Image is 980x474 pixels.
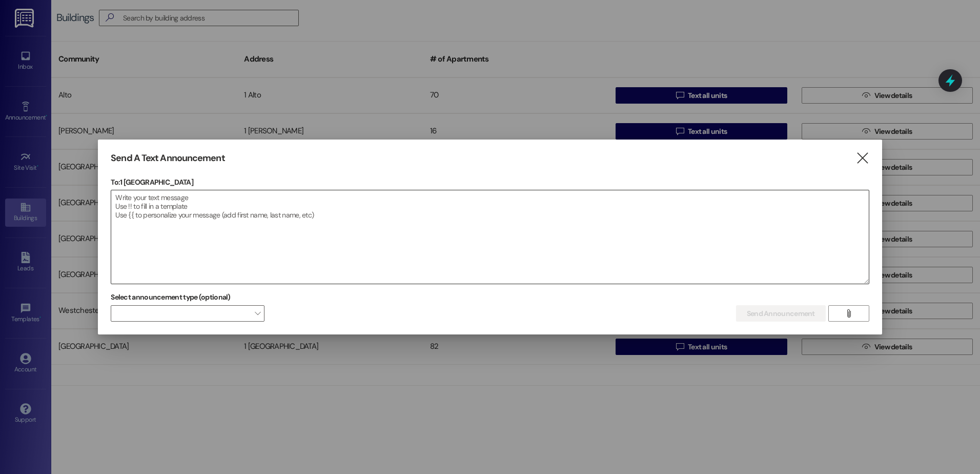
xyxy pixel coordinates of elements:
[855,153,869,164] i: 
[111,177,869,187] p: To: 1 [GEOGRAPHIC_DATA]
[736,305,826,322] button: Send Announcement
[111,152,224,164] h3: Send A Text Announcement
[747,308,815,319] span: Send Announcement
[845,309,852,318] i: 
[111,289,231,305] label: Select announcement type (optional)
